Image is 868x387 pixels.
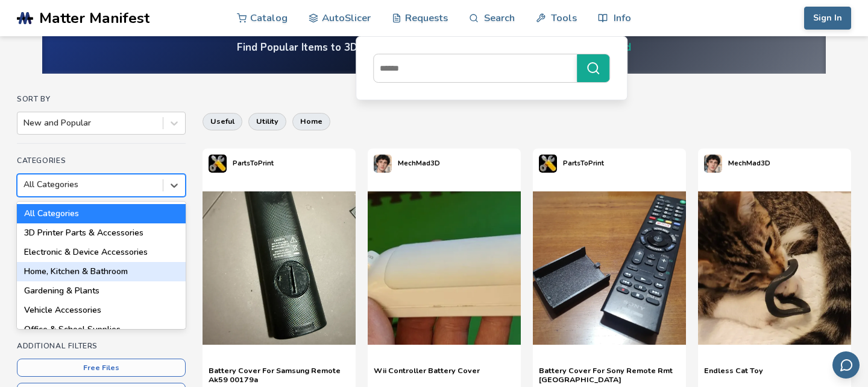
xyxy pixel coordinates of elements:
a: Battery Cover For Samsung Remote Ak59 00179a [209,366,350,384]
img: MechMad3D's profile [704,155,722,173]
button: Sign In [804,7,851,30]
a: MechMad3D's profileMechMad3D [368,149,446,179]
div: All Categories [17,204,186,223]
h4: Sort By [17,95,186,103]
img: PartsToPrint's profile [539,155,557,173]
p: MechMad3D [728,157,770,170]
button: Send feedback via email [832,351,860,379]
p: PartsToPrint [233,157,274,170]
span: Matter Manifest [39,10,149,27]
p: PartsToPrint [563,157,604,170]
img: MechMad3D's profile [374,155,392,173]
h4: Categories [17,156,186,165]
a: Endless Cat Toy [704,366,763,384]
button: useful [203,113,242,130]
div: Gardening & Plants [17,281,186,301]
div: Electronic & Device Accessories [17,243,186,262]
input: All CategoriesAll Categories3D Printer Parts & AccessoriesElectronic & Device AccessoriesHome, Ki... [24,180,26,190]
img: PartsToPrint's profile [209,155,227,173]
a: MechMad3D's profileMechMad3D [698,149,776,179]
div: Vehicle Accessories [17,301,186,320]
div: 3D Printer Parts & Accessories [17,223,186,243]
div: Home, Kitchen & Bathroom [17,262,186,281]
a: PartsToPrint's profilePartsToPrint [533,149,610,179]
a: Wii Controller Battery Cover [374,366,480,384]
input: New and Popular [24,118,26,128]
button: home [292,113,330,130]
button: utility [248,113,286,130]
a: PartsToPrint's profilePartsToPrint [203,149,280,179]
p: MechMad3D [398,157,440,170]
button: Free Files [17,359,186,377]
h4: Find Popular Items to 3D Print. Download Ready to Print Files. [237,40,631,54]
div: Office & School Supplies [17,320,186,339]
a: Battery Cover For Sony Remote Rmt [GEOGRAPHIC_DATA] [539,366,680,384]
h4: Additional Filters [17,342,186,350]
